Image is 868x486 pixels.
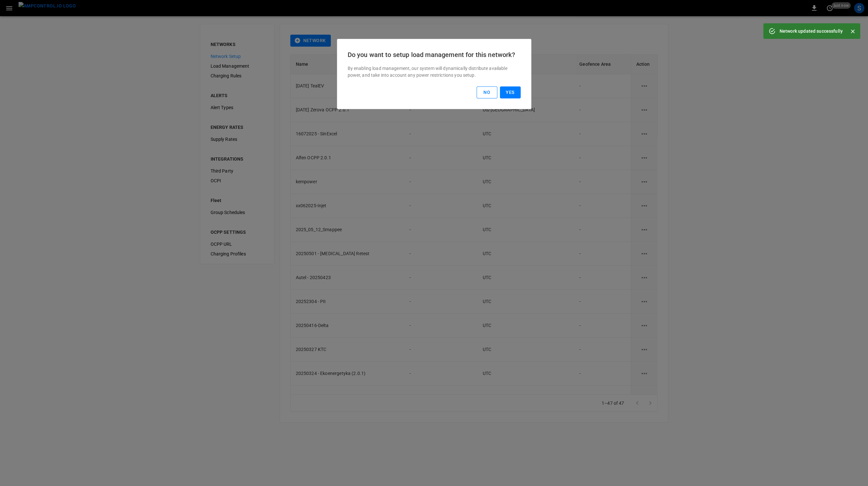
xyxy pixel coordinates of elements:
button: Yes [500,86,521,98]
button: Close [848,27,858,36]
button: No [477,86,497,98]
p: By enabling load management, our system will dynamically distribute available power, and take int... [348,65,521,86]
div: Network updated successfully [780,25,843,37]
h6: Do you want to setup load management for this network? [348,50,521,60]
